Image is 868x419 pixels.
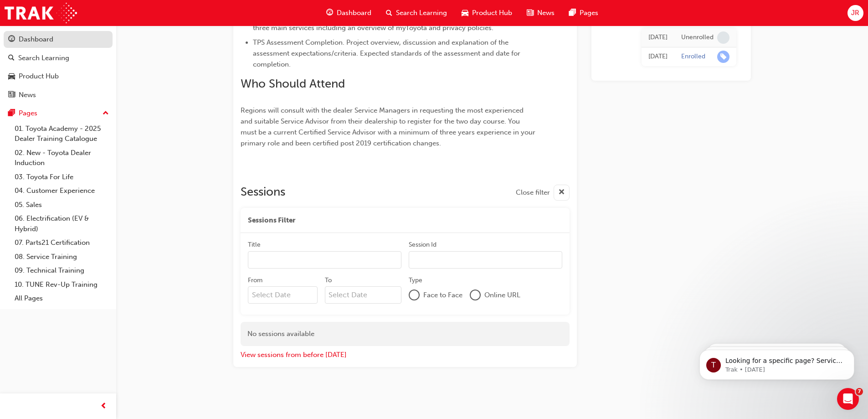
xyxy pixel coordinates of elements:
[248,251,401,269] input: Title
[19,108,37,119] div: Pages
[19,34,53,45] div: Dashboard
[717,31,729,44] span: learningRecordVerb_NONE-icon
[11,198,113,212] a: 05. Sales
[11,236,113,250] a: 07. Parts21 Certification
[558,187,565,198] span: cross-icon
[253,38,522,68] span: TPS Assessment Completion. Project overview, discussion and explanation of the assessment expecta...
[326,7,333,19] span: guage-icon
[325,286,402,304] input: To
[681,33,714,42] div: Unenrolled
[527,7,534,19] span: news-icon
[241,106,537,147] span: Regions will consult with the dealer Service Managers in requesting the most experienced and suit...
[472,8,512,18] span: Product Hub
[18,53,69,63] div: Search Learning
[681,52,705,61] div: Enrolled
[516,185,570,201] button: Close filter
[11,278,113,292] a: 10. TUNE Rev-Up Training
[337,8,371,18] span: Dashboard
[248,276,262,285] div: From
[837,388,859,410] iframe: Intercom live chat
[396,8,447,18] span: Search Learning
[11,146,113,170] a: 02. New - Toyota Dealer Induction
[856,388,863,395] span: 7
[241,77,345,91] span: Who Should Attend
[386,7,392,19] span: search-icon
[519,4,562,22] a: news-iconNews
[241,322,570,346] div: No sessions available
[4,105,113,122] button: Pages
[580,8,598,18] span: Pages
[4,29,113,105] button: DashboardSearch LearningProduct HubNews
[8,54,15,62] span: search-icon
[379,4,454,22] a: search-iconSearch Learning
[569,7,576,19] span: pages-icon
[686,331,868,394] iframe: Intercom notifications message
[11,264,113,278] a: 09. Technical Training
[4,87,113,103] a: News
[4,31,113,48] a: Dashboard
[409,240,437,249] div: Session Id
[537,8,555,18] span: News
[11,170,113,184] a: 03. Toyota For Life
[319,4,379,22] a: guage-iconDashboard
[11,250,113,264] a: 08. Service Training
[423,290,462,300] span: Face to Face
[5,3,77,23] img: Trak
[562,4,606,22] a: pages-iconPages
[462,7,468,19] span: car-icon
[325,276,332,285] div: To
[484,290,520,300] span: Online URL
[648,52,668,62] div: Wed Jan 29 2025 10:45:06 GMT+1100 (Australian Eastern Daylight Time)
[19,90,36,100] div: News
[8,91,15,99] span: news-icon
[241,185,285,201] h2: Sessions
[8,36,15,44] span: guage-icon
[11,122,113,146] a: 01. Toyota Academy - 2025 Dealer Training Catalogue
[847,5,863,21] button: JR
[648,32,668,43] div: Thu Mar 06 2025 12:10:33 GMT+1100 (Australian Eastern Daylight Time)
[409,251,562,269] input: Session Id
[8,72,15,81] span: car-icon
[409,276,422,285] div: Type
[8,109,15,118] span: pages-icon
[454,4,519,22] a: car-iconProduct Hub
[851,8,859,18] span: JR
[241,350,347,360] button: View sessions from before [DATE]
[100,401,107,412] span: prev-icon
[248,215,295,226] span: Sessions Filter
[4,50,113,67] a: Search Learning
[717,51,729,63] span: learningRecordVerb_ENROLL-icon
[19,71,59,82] div: Product Hub
[103,108,109,119] span: up-icon
[248,286,318,304] input: From
[11,184,113,198] a: 04. Customer Experience
[516,187,550,198] span: Close filter
[11,291,113,305] a: All Pages
[248,240,261,249] div: Title
[11,212,113,236] a: 06. Electrification (EV & Hybrid)
[4,68,113,85] a: Product Hub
